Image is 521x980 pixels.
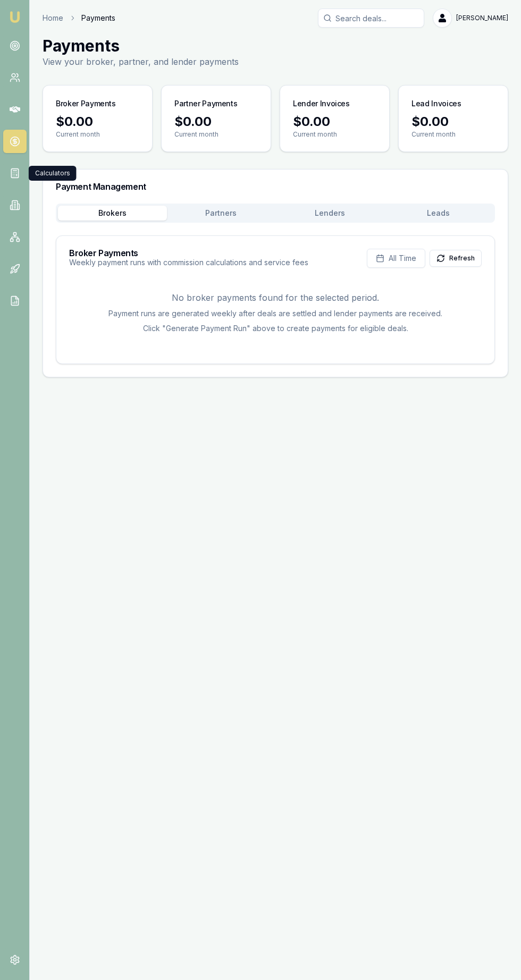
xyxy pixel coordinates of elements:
[56,182,495,191] h3: Payment Management
[293,113,376,130] div: $0.00
[174,130,258,139] p: Current month
[56,130,139,139] p: Current month
[293,98,350,109] h3: Lender Invoices
[43,55,239,68] p: View your broker, partner, and lender payments
[69,291,482,304] p: No broker payments found for the selected period.
[69,323,482,334] p: Click "Generate Payment Run" above to create payments for eligible deals.
[293,130,376,139] p: Current month
[174,113,258,130] div: $0.00
[69,257,308,268] p: Weekly payment runs with commission calculations and service fees
[43,13,63,23] a: Home
[367,249,425,268] button: All Time
[174,98,237,109] h3: Partner Payments
[430,250,482,267] button: Refresh
[69,249,308,257] h3: Broker Payments
[411,98,461,109] h3: Lead Invoices
[167,206,276,221] button: Partners
[58,206,167,221] button: Brokers
[69,308,482,319] p: Payment runs are generated weekly after deals are settled and lender payments are received.
[456,14,508,22] span: [PERSON_NAME]
[411,130,495,139] p: Current month
[411,113,495,130] div: $0.00
[275,206,384,221] button: Lenders
[81,13,115,23] span: Payments
[318,9,424,28] input: Search deals
[43,36,239,55] h1: Payments
[56,113,139,130] div: $0.00
[384,206,493,221] button: Leads
[9,11,21,23] img: emu-icon-u.png
[43,13,115,23] nav: breadcrumb
[389,253,416,264] span: All Time
[29,166,77,181] div: Calculators
[56,98,116,109] h3: Broker Payments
